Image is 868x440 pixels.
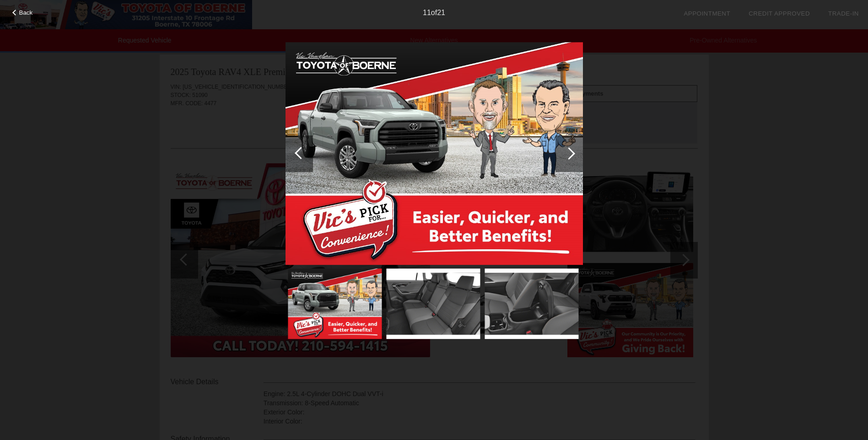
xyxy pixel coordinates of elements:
[423,9,431,16] span: 11
[749,10,810,17] a: Credit Approved
[684,10,730,17] a: Appointment
[386,268,480,339] img: image.aspx
[286,42,583,265] img: image.aspx
[828,10,859,17] a: Trade-In
[437,9,445,16] span: 21
[288,268,382,339] img: image.aspx
[19,9,33,16] span: Back
[485,268,578,339] img: image.aspx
